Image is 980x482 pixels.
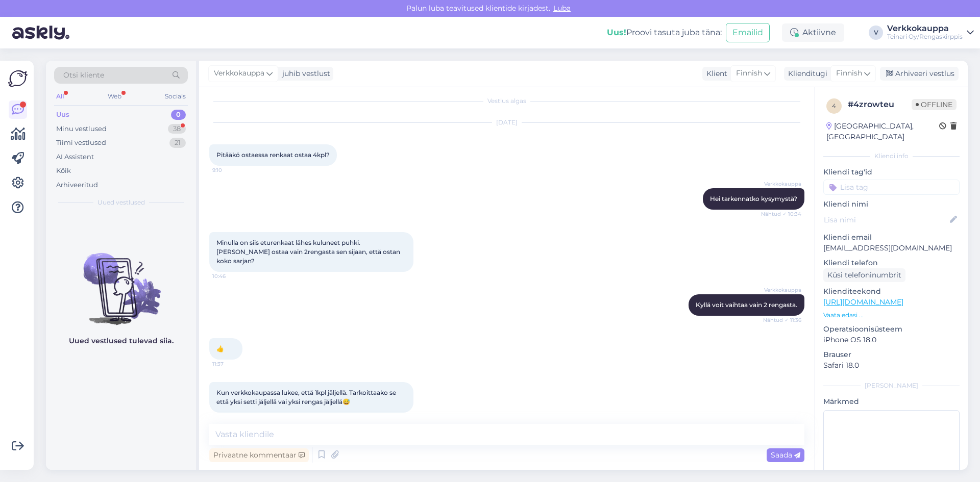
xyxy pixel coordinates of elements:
span: Luba [550,4,574,13]
span: Nähtud ✓ 11:36 [763,316,801,324]
p: Brauser [823,349,960,360]
button: Emailid [726,23,770,42]
div: Klienditugi [784,68,827,79]
p: iPhone OS 18.0 [823,335,960,345]
span: 👍 [216,345,224,352]
span: 11:37 [212,360,251,368]
div: Küsi telefoninumbrit [823,268,905,282]
div: 0 [171,110,186,120]
span: Pitääkö ostaessa renkaat ostaa 4kpl? [216,151,330,159]
p: [EMAIL_ADDRESS][DOMAIN_NAME] [823,243,960,253]
input: Lisa nimi [824,214,948,225]
span: Kun verkkokaupassa lukee, että 1kpl jäljellä. Tarkoittaako se että yksi setti jäljellä vai yksi r... [216,389,398,405]
p: Vaata edasi ... [823,311,960,320]
p: Kliendi nimi [823,199,960,210]
img: Askly Logo [8,69,28,88]
a: [URL][DOMAIN_NAME] [823,297,903,307]
span: 10:46 [212,272,251,280]
p: Klienditeekond [823,286,960,297]
div: Privaatne kommentaar [209,448,309,462]
span: Hei tarkennatko kysymystä? [710,195,797,202]
div: Teinari Oy/Rengaskirppis [887,33,963,41]
div: Vestlus algas [209,96,804,106]
p: Kliendi tag'id [823,167,960,177]
div: Kõik [56,166,71,176]
div: Aktiivne [782,23,844,42]
div: 38 [168,124,186,134]
div: Tiimi vestlused [56,138,106,148]
div: [PERSON_NAME] [823,381,960,390]
p: Uued vestlused tulevad siia. [69,336,174,346]
div: 21 [169,138,186,148]
span: Minulla on siis eturenkaat lähes kuluneet puhki. [PERSON_NAME] ostaa vain 2rengasta sen sijaan, e... [216,239,402,265]
input: Lisa tag [823,180,960,195]
span: Verkkokauppa [214,68,264,79]
img: No chats [46,235,196,326]
span: Verkkokauppa [763,286,801,294]
p: Märkmed [823,396,960,407]
div: Minu vestlused [56,124,107,134]
span: 11:38 [212,413,251,421]
span: Kyllä voit vaihtaa vain 2 rengasta. [696,301,797,309]
div: # 4zrowteu [848,98,912,111]
p: Kliendi telefon [823,258,960,268]
div: Arhiveeritud [56,180,98,190]
span: Saada [771,450,800,460]
span: Verkkokauppa [763,180,801,188]
div: [GEOGRAPHIC_DATA], [GEOGRAPHIC_DATA] [826,121,939,142]
div: Verkkokauppa [887,24,963,33]
div: Web [106,90,124,103]
div: [DATE] [209,118,804,127]
span: Nähtud ✓ 10:34 [761,210,801,218]
div: V [869,26,883,40]
b: Uus! [607,28,626,37]
div: Klient [702,68,727,79]
div: juhib vestlust [278,68,330,79]
span: Otsi kliente [63,70,104,81]
p: Kliendi email [823,232,960,243]
span: Finnish [836,68,862,79]
div: Kliendi info [823,151,960,161]
span: Finnish [736,68,762,79]
span: 4 [832,102,836,110]
div: Socials [163,90,188,103]
div: AI Assistent [56,152,94,162]
a: VerkkokauppaTeinari Oy/Rengaskirppis [887,24,974,41]
div: All [54,90,66,103]
div: Arhiveeri vestlus [880,67,959,81]
span: 9:10 [212,166,251,174]
div: Proovi tasuta juba täna: [607,27,722,39]
p: Safari 18.0 [823,360,960,371]
p: Operatsioonisüsteem [823,324,960,335]
span: Offline [912,99,957,110]
div: Uus [56,110,69,120]
span: Uued vestlused [97,198,145,207]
